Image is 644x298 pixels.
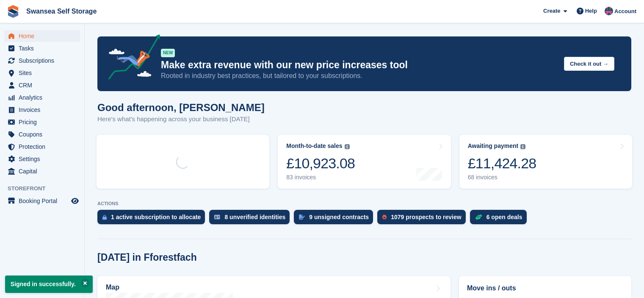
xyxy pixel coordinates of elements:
[19,165,69,177] span: Capital
[345,144,350,149] img: icon-info-grey-7440780725fd019a000dd9b08b2336e03edf1995a4989e88bcd33f0948082b44.svg
[486,214,522,220] div: 6 open deals
[4,195,80,207] a: menu
[19,116,69,128] span: Pricing
[161,59,557,71] p: Make extra revenue with our new price increases tool
[4,153,80,165] a: menu
[70,196,80,206] a: Preview store
[467,283,623,293] h2: Move ins / outs
[475,214,482,220] img: deal-1b604bf984904fb50ccaf53a9ad4b4a5d6e5aea283cecdc64d6e3604feb123c2.svg
[391,214,462,220] div: 1079 prospects to review
[468,155,536,172] div: £11,424.28
[4,165,80,177] a: menu
[585,7,597,15] span: Help
[294,210,377,228] a: 9 unsigned contracts
[382,214,387,220] img: prospect-51fa495bee0391a8d652442698ab0144808aea92771e9ea1ae160a38d050c398.svg
[7,5,19,18] img: stora-icon-8386f47178a22dfd0bd8f6a31ec36ba5ce8667c1dd55bd0f319d3a0aa187defe.svg
[4,42,80,54] a: menu
[111,214,201,220] div: 1 active subscription to allocate
[543,7,560,15] span: Create
[4,79,80,91] a: menu
[97,201,631,206] p: ACTIONS
[309,214,369,220] div: 9 unsigned contracts
[286,155,355,172] div: £10,923.08
[224,214,285,220] div: 8 unverified identities
[19,141,69,153] span: Protection
[19,153,69,165] span: Settings
[286,174,355,181] div: 83 invoices
[19,55,69,67] span: Subscriptions
[299,214,305,220] img: contract_signature_icon-13c848040528278c33f63329250d36e43548de30e8caae1d1a13099fd9432cc5.svg
[161,71,557,81] p: Rooted in industry best practices, but tailored to your subscriptions.
[97,252,197,263] h2: [DATE] in Fforestfach
[468,174,536,181] div: 68 invoices
[97,210,209,228] a: 1 active subscription to allocate
[4,128,80,140] a: menu
[459,135,632,189] a: Awaiting payment £11,424.28 68 invoices
[286,142,342,150] div: Month-to-date sales
[101,34,160,83] img: price-adjustments-announcement-icon-8257ccfd72463d97f412b2fc003d46551f7dbcb40ab6d574587a9cd5c0d94...
[19,195,69,207] span: Booking Portal
[106,284,119,291] h2: Map
[4,55,80,67] a: menu
[4,141,80,153] a: menu
[161,49,175,57] div: NEW
[209,210,294,228] a: 8 unverified identities
[19,42,69,54] span: Tasks
[4,67,80,79] a: menu
[5,276,93,293] p: Signed in successfully.
[19,128,69,140] span: Coupons
[19,79,69,91] span: CRM
[8,184,84,193] span: Storefront
[520,144,525,149] img: icon-info-grey-7440780725fd019a000dd9b08b2336e03edf1995a4989e88bcd33f0948082b44.svg
[4,30,80,42] a: menu
[614,7,636,16] span: Account
[605,7,613,15] img: Paul Davies
[23,4,100,18] a: Swansea Self Storage
[97,114,265,124] p: Here's what's happening across your business [DATE]
[377,210,470,228] a: 1079 prospects to review
[102,214,107,220] img: active_subscription_to_allocate_icon-d502201f5373d7db506a760aba3b589e785aa758c864c3986d89f69b8ff3...
[19,104,69,116] span: Invoices
[468,142,519,150] div: Awaiting payment
[97,102,265,113] h1: Good afternoon, [PERSON_NAME]
[4,104,80,116] a: menu
[19,30,69,42] span: Home
[19,92,69,103] span: Analytics
[564,57,614,71] button: Check it out →
[4,116,80,128] a: menu
[4,92,80,103] a: menu
[278,135,451,189] a: Month-to-date sales £10,923.08 83 invoices
[470,210,531,228] a: 6 open deals
[214,214,220,220] img: verify_identity-adf6edd0f0f0b5bbfe63781bf79b02c33cf7c696d77639b501bdc392416b5a36.svg
[19,67,69,79] span: Sites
